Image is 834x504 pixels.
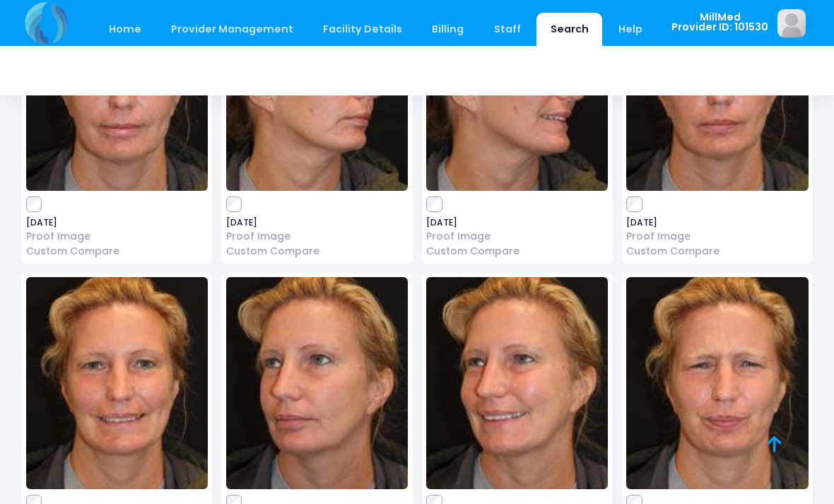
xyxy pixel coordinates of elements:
a: Custom Compare [226,244,408,259]
a: Search [536,13,602,46]
a: Home [95,13,155,46]
img: image [226,277,408,489]
img: image [26,277,208,489]
a: Custom Compare [426,244,608,259]
img: image [777,9,806,37]
a: Custom Compare [26,244,208,259]
span: [DATE] [426,218,608,227]
a: Help [605,13,657,46]
a: Provider Management [157,13,307,46]
span: MillMed Provider ID: 101530 [671,12,768,33]
a: Staff [480,13,534,46]
img: image [626,277,808,489]
a: Custom Compare [626,244,808,259]
a: Billing [418,13,478,46]
a: Proof Image [626,229,808,244]
a: Proof Image [226,229,408,244]
span: [DATE] [626,218,808,227]
img: image [426,277,608,489]
a: Proof Image [26,229,208,244]
span: [DATE] [26,218,208,227]
a: Facility Details [310,13,416,46]
a: Proof Image [426,229,608,244]
span: [DATE] [226,218,408,227]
